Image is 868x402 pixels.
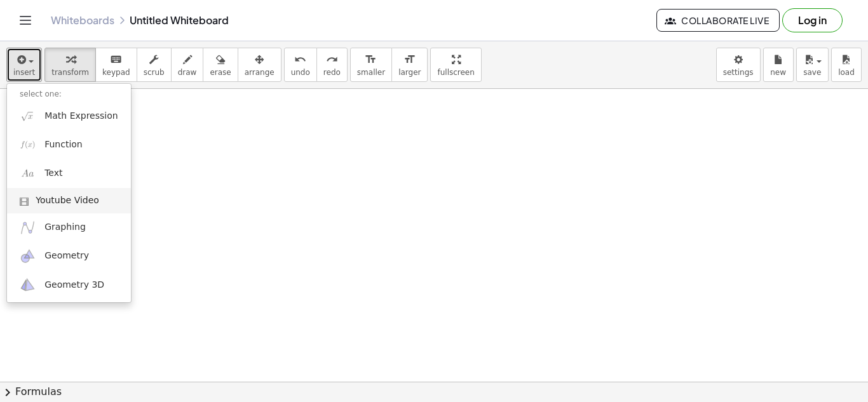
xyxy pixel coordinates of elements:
[803,68,821,77] span: save
[210,68,231,77] span: erase
[7,130,131,159] a: Function
[51,68,89,77] span: transform
[770,68,786,77] span: new
[245,68,275,77] span: arrange
[87,118,341,309] iframe: Ochaco Just Got Even STRONGER With This NEW BUFF In My Hero Ultra Rumble
[7,102,131,130] a: Math Expression
[36,194,99,207] span: Youtube Video
[20,166,36,182] img: Aa.png
[44,110,118,123] span: Math Expression
[6,48,42,82] button: insert
[137,48,172,82] button: scrub
[831,48,862,82] button: load
[20,277,36,293] img: ggb-3d.svg
[716,48,761,82] button: settings
[178,68,197,77] span: draw
[144,68,165,77] span: scrub
[284,48,317,82] button: undoundo
[7,87,131,102] li: select one:
[7,188,131,213] a: Youtube Video
[667,15,769,26] span: Collaborate Live
[723,68,754,77] span: settings
[291,68,310,77] span: undo
[398,68,421,77] span: larger
[391,48,428,82] button: format_sizelarger
[44,250,89,262] span: Geometry
[20,108,36,124] img: sqrt_x.png
[656,9,780,32] button: Collaborate Live
[782,8,843,32] button: Log in
[110,52,122,67] i: keyboard
[20,220,36,236] img: ggb-graphing.svg
[294,52,306,67] i: undo
[365,52,377,67] i: format_size
[44,167,62,180] span: Text
[350,48,392,82] button: format_sizesmaller
[796,48,829,82] button: save
[20,137,36,152] img: f_x.png
[238,48,281,82] button: arrange
[20,248,36,264] img: ggb-geometry.svg
[95,48,137,82] button: keyboardkeypad
[323,68,341,77] span: redo
[44,221,86,234] span: Graphing
[763,48,794,82] button: new
[44,48,96,82] button: transform
[51,14,114,27] a: Whiteboards
[44,138,83,151] span: Function
[7,159,131,188] a: Text
[7,213,131,242] a: Graphing
[203,48,238,82] button: erase
[13,68,35,77] span: insert
[316,48,348,82] button: redoredo
[437,68,474,77] span: fullscreen
[326,52,338,67] i: redo
[44,279,104,291] span: Geometry 3D
[403,52,416,67] i: format_size
[357,68,385,77] span: smaller
[7,242,131,271] a: Geometry
[7,271,131,299] a: Geometry 3D
[15,10,36,30] button: Toggle navigation
[171,48,204,82] button: draw
[838,68,855,77] span: load
[102,68,130,77] span: keypad
[430,48,481,82] button: fullscreen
